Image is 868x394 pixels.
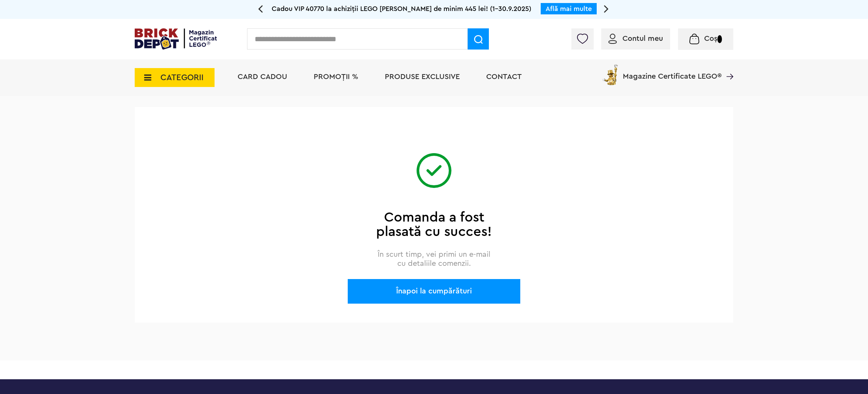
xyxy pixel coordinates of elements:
span: Coș [704,35,717,42]
div: Înapoi la cumpărături [348,279,520,304]
span: CATEGORII [160,73,204,82]
a: PROMOȚII % [314,73,358,81]
a: Contact [486,73,522,81]
span: Magazine Certificate LEGO® [623,63,722,80]
h2: Comanda a fost plasată cu succes! [364,210,504,239]
span: Contul meu [622,35,663,42]
a: Magazine Certificate LEGO® [722,63,733,70]
a: Contul meu [608,35,663,42]
span: Cadou VIP 40770 la achiziții LEGO [PERSON_NAME] de minim 445 lei! (1-30.9.2025) [272,5,531,12]
a: Card Cadou [238,73,287,81]
a: Înapoi la cumpărături [135,279,733,304]
p: În scurt timp, vei primi un e-mail cu detaliile comenzii. [376,250,493,268]
a: Află mai multe [546,5,592,12]
a: Produse exclusive [385,73,460,81]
